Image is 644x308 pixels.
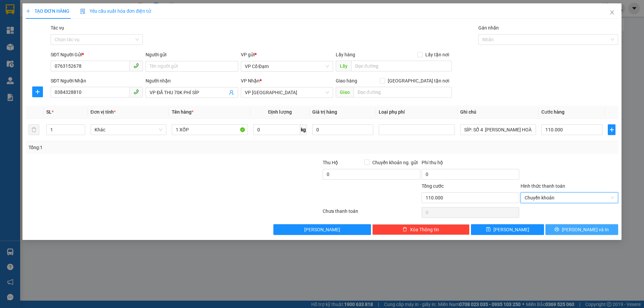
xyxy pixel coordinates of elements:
span: plus [33,89,43,95]
input: VD: Bàn, Ghế [172,124,248,135]
label: Gán nhãn [478,25,499,30]
span: plus [26,9,31,13]
span: Yêu cầu xuất hóa đơn điện tử [80,8,151,14]
div: Phí thu hộ [422,159,519,169]
button: printer[PERSON_NAME] và In [545,224,618,235]
span: VP Nhận [241,78,260,83]
span: [GEOGRAPHIC_DATA] tận nơi [385,77,452,84]
div: Chưa thanh toán [322,207,421,219]
button: Close [603,3,622,22]
div: SĐT Người Gửi [51,51,143,58]
label: Tác vụ [51,25,64,30]
span: Giao hàng [336,78,357,83]
span: TẠO ĐƠN HÀNG [26,8,69,14]
button: [PERSON_NAME] [273,224,371,235]
span: save [486,227,491,232]
span: SL [46,109,52,115]
span: close [609,10,615,15]
span: Chuyển khoản ng. gửi [370,159,420,166]
span: kg [300,124,307,135]
th: Loại phụ phí [376,106,457,119]
span: Tổng cước [422,183,444,189]
input: 0 [312,124,373,135]
input: Dọc đường [351,61,452,71]
span: user-add [229,90,234,95]
span: delete [402,227,407,232]
button: save[PERSON_NAME] [471,224,544,235]
div: Tổng: 1 [29,144,249,151]
div: SĐT Người Nhận [51,77,143,84]
input: Ghi Chú [460,124,536,135]
button: plus [32,86,43,97]
span: phone [133,89,139,95]
span: Chuyển khoản [525,193,614,203]
span: [PERSON_NAME] và In [562,226,609,233]
div: VP gửi [241,51,333,58]
span: [PERSON_NAME] [493,226,529,233]
label: Hình thức thanh toán [521,183,565,189]
span: Tên hàng [172,109,194,115]
span: Lấy tận nơi [423,51,452,58]
button: deleteXóa Thông tin [372,224,470,235]
span: Lấy hàng [336,52,355,57]
input: Dọc đường [354,87,452,98]
button: plus [608,124,615,135]
span: plus [608,127,615,132]
span: phone [133,63,139,68]
span: Lấy [336,61,351,71]
span: Khác [95,125,162,135]
span: Cước hàng [541,109,565,115]
span: Thu Hộ [323,160,338,165]
div: Người nhận [146,77,238,84]
span: Giá trị hàng [312,109,337,115]
span: Đơn vị tính [91,109,116,115]
div: Người gửi [146,51,238,58]
span: Xóa Thông tin [410,226,439,233]
th: Ghi chú [458,106,539,119]
img: icon [80,9,86,14]
span: Định lượng [268,109,292,115]
span: Giao [336,87,354,98]
span: [PERSON_NAME] [304,226,340,233]
span: VP Mỹ Đình [245,87,329,98]
span: printer [554,227,559,232]
span: VP Cổ Đạm [245,61,329,71]
button: delete [29,124,39,135]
